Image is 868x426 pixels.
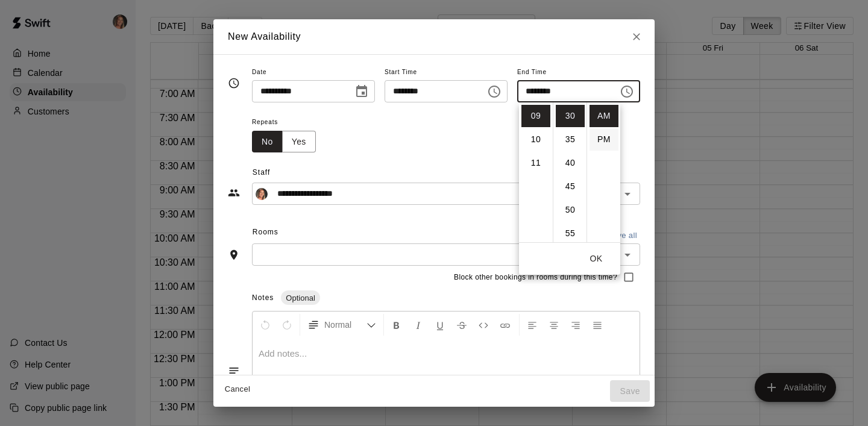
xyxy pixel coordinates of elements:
[228,365,240,377] svg: Notes
[252,131,283,153] button: No
[587,314,608,336] button: Justify Align
[519,102,553,242] ul: Select hours
[556,199,585,221] li: 50 minutes
[577,248,615,270] button: OK
[556,175,585,198] li: 45 minutes
[252,64,375,81] span: Date
[253,228,278,236] span: Rooms
[408,314,429,336] button: Format Italics
[228,29,301,45] h6: New Availability
[556,128,585,151] li: 35 minutes
[615,80,639,104] button: Choose time, selected time is 9:30 AM
[218,380,257,399] button: Cancel
[303,314,381,336] button: Formatting Options
[252,293,274,302] span: Notes
[590,128,618,151] li: PM
[521,152,550,174] li: 11 hours
[253,163,640,183] span: Staff
[228,249,240,261] svg: Rooms
[256,188,268,200] img: Krystal McCutcheon
[556,105,585,127] li: 30 minutes
[454,272,617,284] span: Block other bookings in rooms during this time?
[619,246,636,263] button: Open
[473,314,494,336] button: Insert Code
[252,131,316,153] div: outlined button group
[521,105,550,127] li: 9 hours
[228,77,240,89] svg: Timing
[228,187,240,199] svg: Staff
[626,26,647,48] button: Close
[495,314,515,336] button: Insert Link
[565,314,586,336] button: Right Align
[522,314,542,336] button: Left Align
[482,80,506,104] button: Choose time, selected time is 9:00 AM
[430,314,450,336] button: Format Underline
[590,105,618,127] li: AM
[451,314,472,336] button: Format Strikethrough
[350,80,374,104] button: Choose date, selected date is Aug 31, 2025
[255,314,275,336] button: Undo
[553,102,587,242] ul: Select minutes
[517,64,640,81] span: End Time
[324,319,366,331] span: Normal
[587,102,620,242] ul: Select meridiem
[556,222,585,245] li: 55 minutes
[281,293,319,302] span: Optional
[386,314,407,336] button: Format Bold
[385,64,508,81] span: Start Time
[282,131,316,153] button: Yes
[252,114,325,131] span: Repeats
[521,128,550,151] li: 10 hours
[556,152,585,174] li: 40 minutes
[619,186,636,202] button: Open
[544,314,564,336] button: Center Align
[277,314,297,336] button: Redo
